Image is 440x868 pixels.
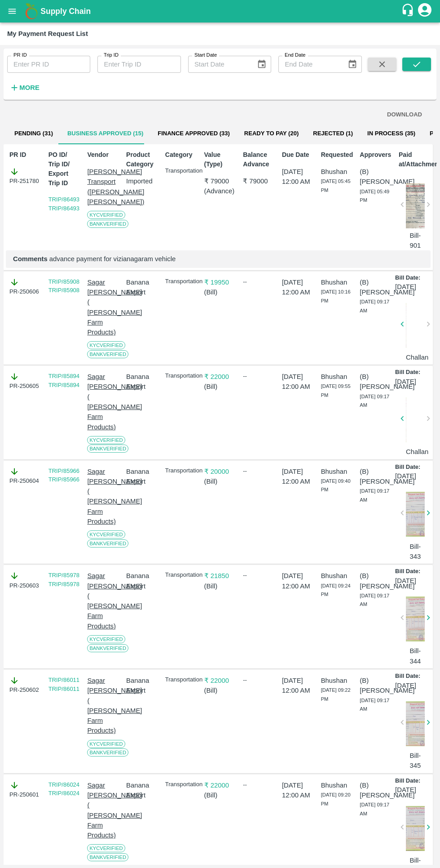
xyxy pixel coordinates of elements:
a: TRIP/86024 TRIP/86024 [48,781,79,797]
span: Bank Verified [87,644,128,652]
div: PR-251780 [9,167,41,186]
span: KYC Verified [87,436,125,444]
p: Value (Type) [204,150,236,169]
span: [DATE] 09:20 PM [321,792,351,806]
p: Banana Export [126,780,158,801]
p: Bill-345 [406,751,425,771]
p: [DATE] [395,282,416,292]
p: ₹ 22000 [204,780,236,790]
span: [DATE] 09:55 PM [321,383,351,398]
p: Bhushan [321,167,353,177]
a: TRIP/86011 TRIP/86011 [48,677,79,692]
p: Requested [321,150,353,160]
span: [DATE] 09:17 AM [360,802,389,816]
p: Product Category [126,150,158,169]
p: [DATE] 12:00 AM [282,372,314,392]
p: Bill Date: [395,463,420,472]
p: [DATE] [395,471,416,481]
a: TRIP/85978 TRIP/85978 [48,572,79,588]
p: Bhushan [321,277,353,287]
div: PR-250601 [9,780,41,799]
p: (B) [PERSON_NAME] [360,277,392,298]
div: PR-250602 [9,676,41,694]
p: PR ID [9,150,41,160]
p: Category [165,150,197,160]
p: Sagar [PERSON_NAME] ( [PERSON_NAME] Farm Products) [87,372,119,432]
input: End Date [278,56,340,73]
p: PO ID/ Trip ID/ Export Trip ID [48,150,80,188]
label: PR ID [13,52,27,59]
p: [DATE] 12:00 AM [282,676,314,696]
span: Bank Verified [87,853,128,861]
div: account of current user [417,2,433,21]
span: [DATE] 09:24 PM [321,583,351,597]
p: [PERSON_NAME] Transport ([PERSON_NAME] [PERSON_NAME]) [87,167,119,207]
span: [DATE] 10:16 PM [321,289,351,303]
div: PR-250606 [9,277,41,296]
p: Sagar [PERSON_NAME] ( [PERSON_NAME] Farm Products) [87,571,119,631]
span: KYC Verified [87,211,125,219]
img: logo [22,2,40,20]
span: Bank Verified [87,748,128,757]
p: [DATE] 12:00 AM [282,277,314,298]
p: ( Advance ) [204,186,236,196]
p: Bill Date: [395,368,420,377]
div: -- [243,277,275,286]
span: [DATE] 09:40 PM [321,478,351,493]
p: Bill-343 [406,542,425,562]
button: Choose date [253,56,270,73]
p: ₹ 79000 [204,176,236,186]
p: (B) [PERSON_NAME] [360,676,392,696]
p: ₹ 21850 [204,571,236,581]
p: [DATE] [395,785,416,795]
a: TRIP/85908 TRIP/85908 [48,278,79,294]
span: KYC Verified [87,635,125,643]
span: [DATE] 05:45 PM [321,178,351,193]
button: More [7,80,42,95]
p: Due Date [282,150,314,160]
p: Balance Advance [243,150,275,169]
p: Sagar [PERSON_NAME] ( [PERSON_NAME] Farm Products) [87,467,119,527]
span: KYC Verified [87,740,125,748]
span: Bank Verified [87,445,128,453]
b: Comments [13,255,48,263]
a: TRIP/85966 TRIP/85966 [48,467,79,483]
p: Banana Export [126,277,158,298]
label: End Date [285,52,305,59]
p: Banana Export [126,676,158,696]
p: Bill-901 [406,231,425,251]
p: Banana Export [126,571,158,591]
button: Choose date [344,56,361,73]
p: Sagar [PERSON_NAME] ( [PERSON_NAME] Farm Products) [87,676,119,736]
button: open drawer [2,1,22,22]
p: Transportation [165,372,197,380]
p: (B) [PERSON_NAME] [360,372,392,392]
span: [DATE] 09:17 AM [360,299,389,313]
p: ₹ 22000 [204,372,236,382]
p: Sagar [PERSON_NAME] ( [PERSON_NAME] Farm Products) [87,277,119,338]
p: Transportation [165,676,197,684]
span: [DATE] 05:49 PM [360,189,389,203]
p: Sagar [PERSON_NAME] ( [PERSON_NAME] Farm Products) [87,780,119,841]
button: DOWNLOAD [383,107,426,123]
p: Imported [126,176,158,186]
div: -- [243,467,275,476]
button: In Process (35) [360,123,422,144]
p: Bill Date: [395,567,420,576]
input: Enter Trip ID [97,56,180,73]
div: My Payment Request List [7,28,88,40]
button: Finance Approved (33) [150,123,237,144]
p: [DATE] 12:00 AM [282,167,314,187]
p: [DATE] [395,576,416,586]
p: ( Bill ) [204,476,236,486]
a: TRIP/85894 TRIP/85894 [48,373,79,388]
div: -- [243,372,275,381]
span: KYC Verified [87,844,125,852]
p: Bhushan [321,780,353,790]
p: Bill Date: [395,672,420,681]
strong: More [19,84,40,91]
p: Bill-344 [406,646,425,666]
p: Approvers [360,150,392,160]
span: Bank Verified [87,220,128,228]
p: (B) [PERSON_NAME] [360,167,392,187]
